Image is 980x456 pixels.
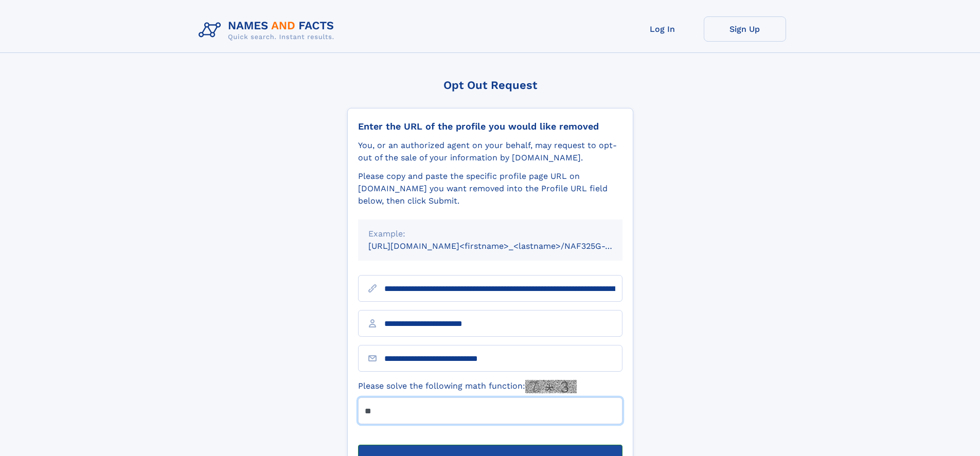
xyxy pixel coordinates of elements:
label: Please solve the following math function: [358,380,577,393]
div: You, or an authorized agent on your behalf, may request to opt-out of the sale of your informatio... [358,139,622,164]
a: Log In [621,16,704,42]
div: Please copy and paste the specific profile page URL on [DOMAIN_NAME] you want removed into the Pr... [358,170,622,207]
img: Logo Names and Facts [194,16,343,44]
small: [URL][DOMAIN_NAME]<firstname>_<lastname>/NAF325G-xxxxxxxx [368,241,642,251]
a: Sign Up [704,16,786,42]
div: Enter the URL of the profile you would like removed [358,121,622,132]
div: Opt Out Request [347,79,633,92]
div: Example: [368,228,612,240]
